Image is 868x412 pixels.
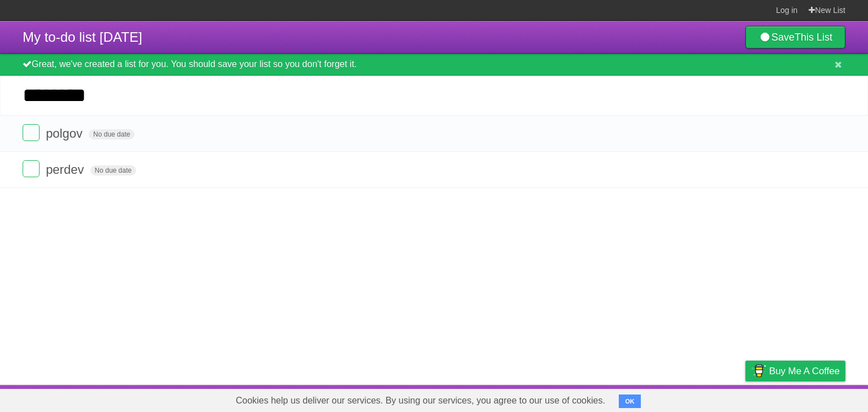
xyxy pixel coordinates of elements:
[692,388,717,409] a: Terms
[769,361,840,381] span: Buy me a coffee
[89,129,134,139] span: No due date
[595,388,619,409] a: About
[745,26,845,49] a: SaveThis List
[795,32,832,43] b: This List
[751,361,766,380] img: Buy me a coffee
[619,395,641,408] button: OK
[23,160,40,177] label: Done
[745,361,845,382] a: Buy me a coffee
[90,165,136,176] span: No due date
[23,124,40,141] label: Done
[46,126,85,141] span: polgov
[46,163,86,177] span: perdev
[23,29,142,45] span: My to-do list [DATE]
[731,388,760,409] a: Privacy
[774,388,845,409] a: Suggest a feature
[224,389,617,412] span: Cookies help us deliver our services. By using our services, you agree to our use of cookies.
[632,388,678,409] a: Developers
